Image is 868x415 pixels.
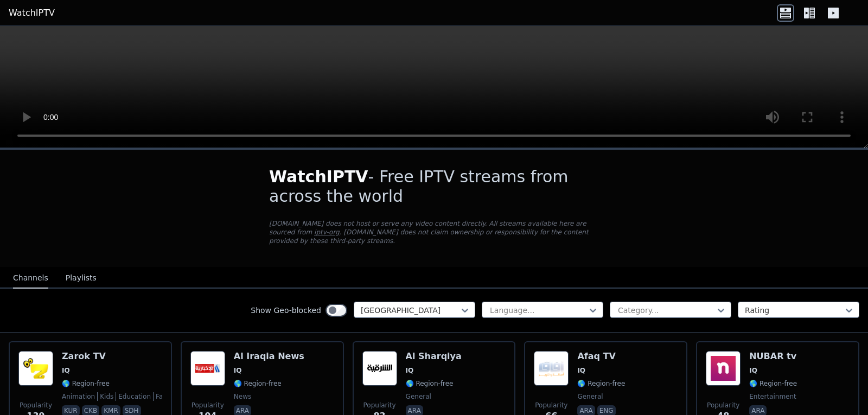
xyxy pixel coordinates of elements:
h6: Afaq TV [577,351,625,362]
span: 🌎 Region-free [577,379,625,388]
label: Show Geo-blocked [251,305,321,316]
img: NUBAR tv [706,351,741,386]
span: Popularity [192,401,224,410]
span: WatchIPTV [269,167,368,186]
h6: Al Sharqiya [406,351,462,362]
span: Popularity [363,401,396,410]
span: animation [62,392,95,401]
span: general [577,392,603,401]
a: WatchIPTV [9,7,55,20]
h6: Al Iraqia News [234,351,304,362]
h6: Zarok TV [62,351,162,362]
span: IQ [62,366,70,375]
a: iptv-org [314,228,340,236]
img: Al Iraqia News [190,351,225,386]
span: entertainment [749,392,796,401]
p: [DOMAIN_NAME] does not host or serve any video content directly. All streams available here are s... [269,219,599,245]
span: 🌎 Region-free [234,379,282,388]
button: Channels [13,268,48,289]
h6: NUBAR tv [749,351,797,362]
span: IQ [234,366,242,375]
span: kids [97,392,113,401]
span: education [116,392,151,401]
img: Zarok TV [18,351,53,386]
span: 🌎 Region-free [749,379,797,388]
span: Popularity [535,401,567,410]
span: IQ [577,366,585,375]
img: Al Sharqiya [362,351,397,386]
span: IQ [749,366,757,375]
button: Playlists [66,268,97,289]
span: 🌎 Region-free [406,379,454,388]
span: Popularity [20,401,52,410]
span: family [153,392,177,401]
span: IQ [406,366,414,375]
h1: - Free IPTV streams from across the world [269,167,599,206]
img: Afaq TV [534,351,569,386]
span: news [234,392,251,401]
span: general [406,392,431,401]
span: 🌎 Region-free [62,379,110,388]
span: Popularity [707,401,739,410]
